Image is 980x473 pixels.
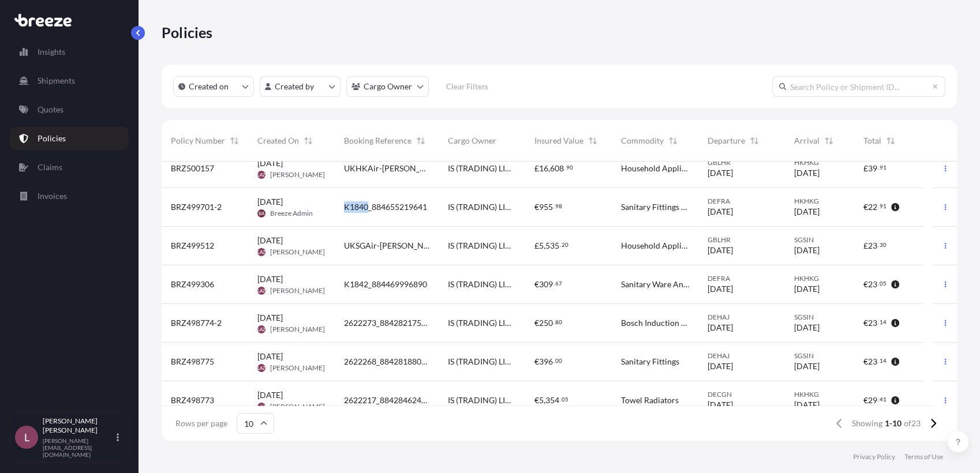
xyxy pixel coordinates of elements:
span: . [553,359,555,363]
span: 98 [555,204,562,208]
span: Rows per page [175,418,227,429]
span: [DATE] [708,206,733,217]
span: [DATE] [794,361,820,372]
button: Sort [301,134,315,148]
span: 23 [868,358,877,366]
button: Sort [822,134,836,148]
span: 30 [880,243,887,247]
span: SGSIN [794,313,845,322]
span: LAZ [257,169,265,181]
a: Quotes [10,98,129,121]
span: [DATE] [257,196,283,208]
span: . [553,204,555,208]
span: Bosch Induction Hob PXX 375 FB 1 E [621,317,689,329]
button: cargoOwner Filter options [346,76,429,97]
span: € [863,319,868,327]
span: [DATE] [794,167,820,179]
span: DEFRA [708,274,776,283]
span: LAZ [257,324,265,335]
span: , [544,242,545,250]
span: Cargo Owner [448,135,496,147]
span: Total [863,135,881,147]
span: . [878,204,879,208]
p: Claims [38,162,62,173]
span: 5 [539,396,544,404]
span: Created On [257,135,299,147]
span: L [24,431,29,443]
span: HKHKG [794,158,845,167]
span: . [878,243,879,247]
button: Sort [884,134,897,148]
span: 2622268_884281880014 [344,356,429,367]
span: GBLHR [708,158,776,167]
span: 16 [539,164,548,172]
span: 80 [555,320,562,324]
span: Household Appliances [621,163,689,174]
p: Cargo Owner [364,81,412,92]
span: . [553,320,555,324]
p: [PERSON_NAME][EMAIL_ADDRESS][DOMAIN_NAME] [43,437,114,458]
span: Commodity [621,135,664,147]
span: [DATE] [708,167,733,179]
span: HKHKG [794,390,845,399]
span: 67 [555,281,562,286]
span: . [878,359,879,363]
span: DEFRA [708,197,776,206]
span: 29 [868,396,877,404]
p: Quotes [38,104,63,115]
p: Created by [275,81,314,92]
span: [DATE] [257,273,283,285]
button: createdOn Filter options [173,76,254,97]
span: BRZ500157 [171,163,214,174]
span: [DATE] [708,361,733,372]
span: [PERSON_NAME] [270,247,325,257]
span: 5 [539,242,544,250]
p: Shipments [38,75,75,87]
span: . [878,397,879,401]
span: [DATE] [257,389,283,401]
span: 00 [555,359,562,363]
span: 90 [566,166,573,170]
p: [PERSON_NAME] [PERSON_NAME] [43,416,114,435]
span: . [560,397,561,401]
span: € [534,396,539,404]
span: LAZ [257,246,265,258]
span: € [534,358,539,366]
a: Claims [10,156,129,179]
a: Invoices [10,185,129,208]
span: [DATE] [794,283,820,295]
p: Clear Filters [446,81,488,92]
span: BRZ499306 [171,279,214,290]
span: LAZ [257,362,265,374]
span: DEHAJ [708,351,776,361]
p: Policies [38,133,66,144]
span: € [863,358,868,366]
span: IS (TRADING) LIMITED [448,201,516,213]
span: 354 [545,396,559,404]
span: Household Appliances [621,240,689,251]
span: 14 [880,359,887,363]
span: £ [534,242,539,250]
span: . [878,320,879,324]
span: 91 [880,204,887,208]
button: Clear Filters [435,77,499,96]
span: € [863,396,868,404]
span: UKSGAir-[PERSON_NAME]-9B [344,240,429,251]
span: [DATE] [257,312,283,324]
span: 955 [539,203,553,211]
span: 39 [868,164,877,172]
button: Sort [666,134,680,148]
span: BRZ499512 [171,240,214,251]
span: [DATE] [794,399,820,411]
span: € [534,280,539,288]
a: Privacy Policy [853,452,895,461]
span: LAZ [257,285,265,296]
span: 41 [880,397,887,401]
span: 309 [539,280,553,288]
span: £ [863,164,868,172]
span: . [553,281,555,286]
span: [DATE] [257,235,283,246]
span: [DATE] [708,322,733,333]
span: 23 [868,280,877,288]
span: [DATE] [708,399,733,411]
